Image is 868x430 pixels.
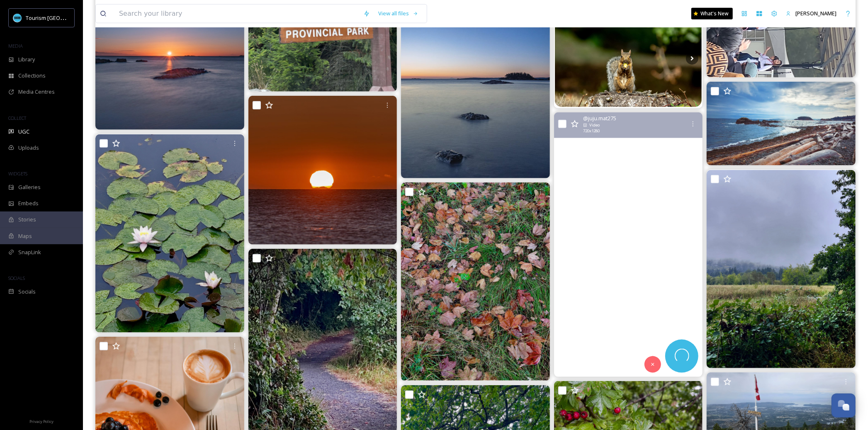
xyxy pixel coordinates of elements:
video: Une petite île, une petite ferme, des alpagas gourmand et un mois de jardinage #woofing #vancouve... [554,112,703,377]
span: Collections [18,72,46,80]
span: Video [589,122,600,128]
input: Search your library [115,5,359,23]
span: Maps [18,232,32,240]
span: COLLECT [8,115,26,121]
span: Stories [18,216,36,224]
span: Tourism [GEOGRAPHIC_DATA] [26,14,100,22]
span: Media Centres [18,88,55,96]
span: Galleries [18,183,41,191]
span: SnapLink [18,248,41,256]
img: Another new-to-me find in Nanaimo. Slightly stormy and feeling fall #fallvibes #westcoastbestcoas... [707,82,856,165]
span: Embeds [18,199,39,207]
img: Waterlily. #lilies #waterlily #waterliliesofinstagram #findingbeauty #buttertubsmarsh #nanaimo [95,134,244,333]
a: Privacy Policy [29,416,53,426]
span: Privacy Policy [29,419,53,424]
img: tourism_nanaimo_logo.jpeg [13,14,22,22]
img: Sunrise #vancouverisland #nanaimo #neckpointpark #sunrise #peaceful #밴쿠버섬 #나나이모 #일출 [248,96,397,245]
button: Open Chat [832,394,856,418]
span: WIDGETS [8,170,27,177]
span: Library [18,56,35,63]
span: @ juju.mat275 [583,114,616,122]
img: Sweeties in the Late Morning Sun 🥰🍁🐿️🐇 #rabbitsoninstagram #squirrelsofinstagram #portraitphotogr... [554,9,703,108]
span: 720 x 1280 [583,128,600,134]
span: Uploads [18,144,39,152]
span: [PERSON_NAME] [795,10,836,17]
a: [PERSON_NAME] [782,5,841,22]
span: Socials [18,288,36,296]
a: What's New [691,8,733,19]
img: Fallen. #fall #fallleaves #earlyfall #findingbeauty #september #buttertubsmarsh #nanaimo [401,182,550,381]
span: UGC [18,128,29,136]
span: SOCIALS [8,275,25,281]
span: MEDIA [8,43,23,49]
img: Threatening Skies. #fall #cloudyskies #threateningsky #september #buttertubsmarsh #nanaimo [707,170,856,368]
a: View all files [374,5,423,22]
